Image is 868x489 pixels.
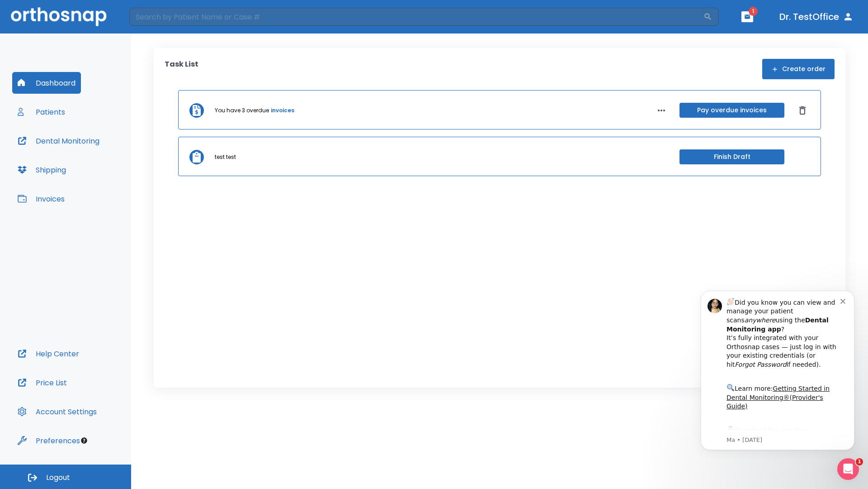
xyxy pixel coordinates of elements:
[12,188,70,210] button: Invoices
[12,372,72,393] button: Price List
[39,159,153,167] p: Message from Ma, sent 3w ago
[215,153,236,161] p: test test
[12,343,85,364] button: Help Center
[679,149,784,164] button: Finish Draft
[12,401,102,422] button: Account Settings
[856,458,863,465] span: 1
[12,430,85,451] button: Preferences
[776,9,857,25] button: Dr. TestOffice
[129,8,703,26] input: Search by Patient Name or Case #
[46,473,70,483] span: Logout
[80,436,88,445] div: Tooltip anchor
[795,103,810,118] button: Dismiss
[687,277,868,465] iframe: Intercom notifications message
[749,7,758,16] span: 1
[153,19,160,27] button: Dismiss notification
[165,59,198,79] p: Task List
[679,103,784,118] button: Pay overdue invoices
[271,106,294,115] a: invoices
[215,106,269,115] p: You have 3 overdue
[11,7,107,26] img: Orthosnap
[12,159,71,181] button: Shipping
[39,150,120,166] a: App Store
[12,72,81,94] button: Dashboard
[12,130,105,152] button: Dental Monitoring
[762,59,835,79] button: Create order
[12,101,71,123] button: Patients
[837,458,859,480] iframe: Intercom live chat
[39,148,153,194] div: Download the app: | ​ Let us know if you need help getting started!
